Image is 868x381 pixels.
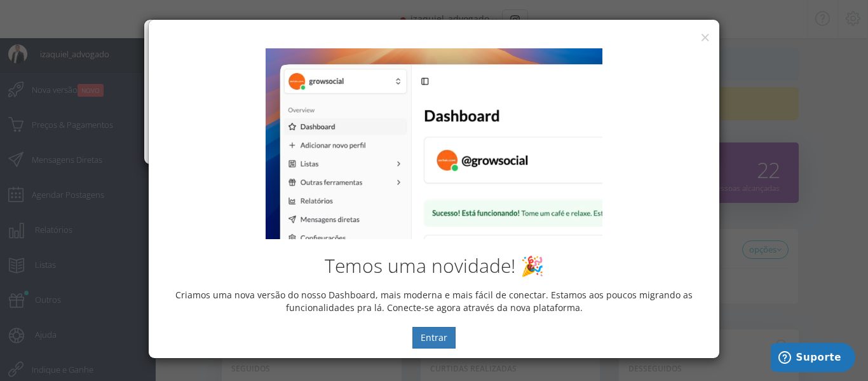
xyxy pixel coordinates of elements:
[412,327,456,349] button: Entrar
[158,255,710,276] h2: Temos uma novidade! 🎉
[700,29,710,46] button: ×
[158,289,710,314] p: Criamos uma nova versão do nosso Dashboard, mais moderna e mais fácil de conectar. Estamos aos po...
[771,343,855,375] iframe: Abre um widget para que você possa encontrar mais informações
[266,48,602,239] img: New Dashboard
